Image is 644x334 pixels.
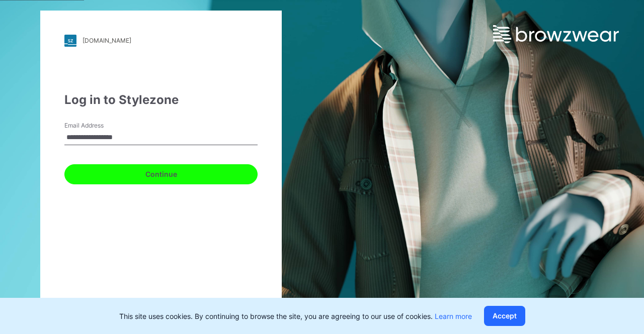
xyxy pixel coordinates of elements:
[64,121,135,130] label: Email Address
[435,312,472,320] a: Learn more
[493,25,619,43] img: browzwear-logo.e42bd6dac1945053ebaf764b6aa21510.svg
[119,311,472,321] p: This site uses cookies. By continuing to browse the site, you are agreeing to our use of cookies.
[64,35,76,47] img: stylezone-logo.562084cfcfab977791bfbf7441f1a819.svg
[64,35,258,47] a: [DOMAIN_NAME]
[83,37,131,44] div: [DOMAIN_NAME]
[64,164,258,184] button: Continue
[64,91,258,109] div: Log in to Stylezone
[484,306,525,326] button: Accept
